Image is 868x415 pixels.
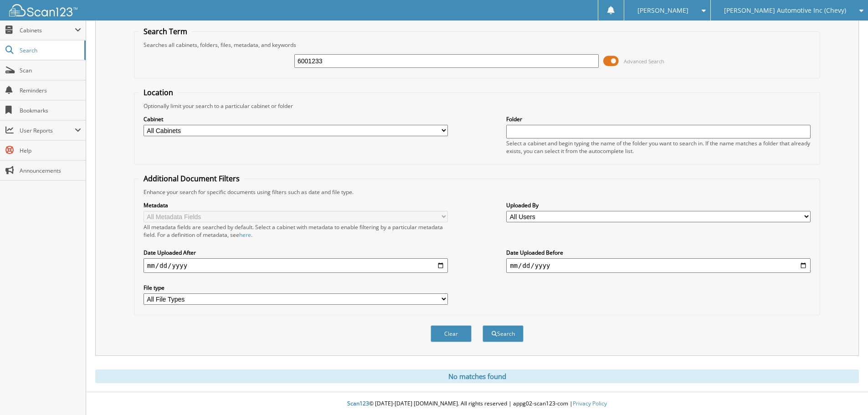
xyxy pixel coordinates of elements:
[139,87,178,97] legend: Location
[637,8,688,13] span: [PERSON_NAME]
[139,174,244,184] legend: Additional Document Filters
[20,46,80,54] span: Search
[347,400,369,407] span: Scan123
[95,369,859,383] div: No matches found
[483,325,524,342] button: Search
[431,325,472,342] button: Clear
[144,223,448,239] div: All metadata fields are searched by default. Select a cabinet with metadata to enable filtering b...
[144,284,448,292] label: File type
[20,87,81,94] span: Reminders
[20,167,81,174] span: Announcements
[139,102,815,110] div: Optionally limit your search to a particular cabinet or folder
[506,258,811,273] input: end
[20,127,75,134] span: User Reports
[144,258,448,273] input: start
[139,41,815,49] div: Searches all cabinets, folders, files, metadata, and keywords
[86,393,868,415] div: © [DATE]-[DATE] [DOMAIN_NAME]. All rights reserved | appg02-scan123-com |
[144,115,448,123] label: Cabinet
[144,249,448,256] label: Date Uploaded After
[20,107,81,114] span: Bookmarks
[144,201,448,209] label: Metadata
[20,67,81,74] span: Scan
[506,249,811,256] label: Date Uploaded Before
[506,115,811,123] label: Folder
[139,188,815,196] div: Enhance your search for specific documents using filters such as date and file type.
[239,231,251,239] a: here
[20,147,81,154] span: Help
[724,8,846,13] span: [PERSON_NAME] Automotive Inc (Chevy)
[9,4,77,16] img: scan123-logo-white.svg
[139,26,192,36] legend: Search Term
[573,400,607,407] a: Privacy Policy
[624,58,664,65] span: Advanced Search
[506,139,811,155] div: Select a cabinet and begin typing the name of the folder you want to search in. If the name match...
[20,26,75,34] span: Cabinets
[506,201,811,209] label: Uploaded By
[822,371,868,415] iframe: Chat Widget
